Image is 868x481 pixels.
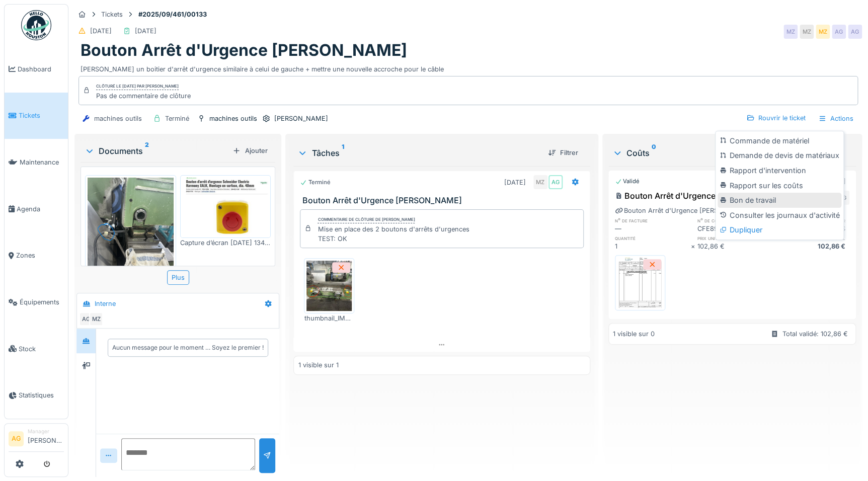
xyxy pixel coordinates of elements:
sup: 0 [652,147,656,159]
h6: n° de facture [615,217,691,224]
div: 1 visible sur 1 [298,360,338,370]
div: Manager [28,428,64,435]
div: [DATE] [90,26,112,36]
img: Badge_color-CXgf-gQk.svg [21,10,51,40]
div: — [615,224,691,233]
sup: 1 [341,147,344,159]
div: Mise en place des 2 boutons d'arrêts d'urgences TEST: OK [318,224,469,244]
h6: prix unitaire [697,235,773,242]
li: AG [9,431,24,446]
div: Coûts [612,147,806,159]
div: Interne [95,299,116,308]
h3: Bouton Arrêt d'Urgence [PERSON_NAME] [302,196,585,205]
div: Tâches [297,147,539,159]
div: Bouton Arrêt d'Urgence [PERSON_NAME] [615,190,784,202]
div: Bouton Arrêt d'Urgence [PERSON_NAME] [615,206,753,215]
div: Filtrer [544,146,582,159]
div: Tickets [101,10,123,19]
div: Rapport d'intervention [718,163,841,178]
div: 102,86 € [697,242,773,251]
li: [PERSON_NAME] [28,428,64,449]
div: CFE89763 [697,224,773,233]
span: Zones [16,251,64,260]
div: Clôturé le [DATE] par [PERSON_NAME] [96,83,179,90]
img: pedbil4afk2f6paimp2dno31gn0p [88,178,174,292]
span: Dashboard [18,64,64,74]
div: Commande de matériel [718,133,841,148]
div: MZ [783,25,798,39]
span: Statistiques [19,390,64,400]
span: Agenda [17,204,64,214]
div: MZ [816,25,830,39]
div: machines outils [209,114,257,123]
div: MZ [800,25,814,39]
div: × [691,242,697,251]
h6: quantité [615,235,691,242]
div: thumbnail_IMG_4424.jpg [304,313,354,323]
h6: n° de commande [697,217,773,224]
span: Maintenance [20,157,64,167]
div: Dupliquer [718,222,841,237]
div: Validé [615,177,640,186]
div: Pas de commentaire de clôture [96,91,191,101]
div: [PERSON_NAME] un boitier d'arrêt d'urgence similaire à celui de gauche + mettre une nouvelle accr... [81,60,856,74]
div: Documents [85,145,228,157]
div: Consulter les journaux d'activité [718,208,841,223]
div: AG [848,25,862,39]
div: MZ [89,312,103,326]
span: Stock [19,344,64,354]
div: Rapport sur les coûts [718,178,841,193]
div: [DATE] [504,178,526,187]
div: [DATE] [135,26,156,36]
div: Capture d’écran [DATE] 134001.png [180,238,271,248]
h1: Bouton Arrêt d'Urgence [PERSON_NAME] [81,41,407,60]
img: smrs71y71ok0g1k6dz6t7m9b5bu1 [183,178,269,235]
div: Plus [167,270,189,285]
div: 1 visible sur 0 [613,329,655,339]
div: Aucun message pour le moment … Soyez le premier ! [112,343,264,352]
div: Total validé: 102,86 € [782,329,848,339]
div: AG [832,25,846,39]
div: Actions [814,111,858,126]
div: Commentaire de clôture de [PERSON_NAME] [318,216,415,223]
img: tqoxigcqztu4f2mootwfdfw96uqj [617,258,663,308]
div: Terminé [300,178,330,187]
div: 102,86 € [773,242,849,251]
div: machines outils [94,114,142,123]
div: Rouvrir le ticket [742,111,810,125]
div: Terminé [165,114,189,123]
div: 1 [615,242,691,251]
strong: #2025/09/461/00133 [134,10,211,19]
span: Équipements [20,297,64,307]
span: Tickets [19,111,64,120]
div: AG [548,175,563,189]
div: MZ [533,175,547,189]
img: ldeyqciatt9fudau610gwpdxuz9w [306,261,352,311]
sup: 2 [145,145,149,157]
div: Demande de devis de matériaux [718,148,841,163]
div: Ajouter [228,144,271,157]
div: [PERSON_NAME] [274,114,328,123]
div: Bon de travail [718,193,841,208]
div: AG [79,312,93,326]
